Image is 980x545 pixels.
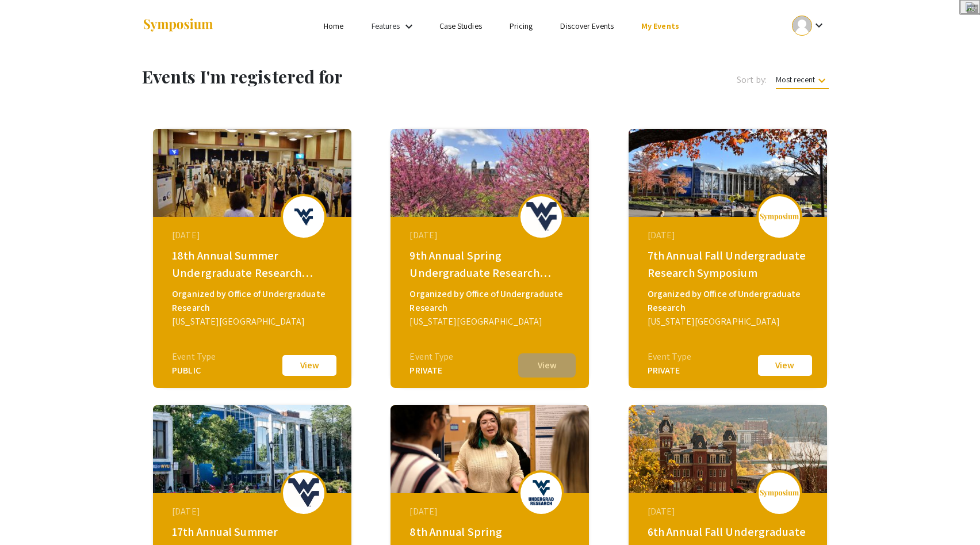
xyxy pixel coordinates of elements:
div: Organized by Office of Undergraduate Research [409,287,573,315]
img: 18th-summer-undergraduate-research-symposium_eventLogo_bc9db7_.png [286,207,321,227]
mat-icon: Expand account dropdown [812,18,826,32]
div: 18th Annual Summer Undergraduate Research Symposium! [172,247,335,281]
div: [US_STATE][GEOGRAPHIC_DATA] [409,315,573,329]
img: logo_v2.png [759,213,799,221]
div: Event Type [648,350,691,364]
div: Organized by Office of Undergraduate Research [172,287,335,315]
div: PRIVATE [648,364,691,378]
iframe: Chat [9,493,49,536]
div: [DATE] [648,505,811,519]
div: 7th Annual Fall Undergraduate Research Symposium [648,247,811,281]
div: PRIVATE [409,364,453,378]
span: Sort by: [737,73,767,87]
div: Organized by Office of Undergraduate Research [648,287,811,315]
img: 17-annual-summer-undergraduate-research-symposium_eventCoverPhoto_c23771__thumb.jpg [153,405,351,493]
div: Event Type [172,350,216,364]
img: 8th-annual-spring-undergraduate-research-symposium_eventCoverPhoto_d0ae6c__thumb.jpg [391,405,589,493]
img: 6.png [963,1,978,13]
mat-icon: Expand Features list [402,20,416,33]
a: My Events [641,21,679,31]
a: Pricing [510,21,533,31]
img: 7th-annual-fall-undergraduate-research-symposium_eventCoverPhoto_7fa1b8__thumb.jpg [629,129,827,217]
div: [DATE] [409,505,573,519]
img: logo_v2.png [759,489,799,497]
a: Home [324,21,343,31]
mat-icon: keyboard_arrow_down [815,74,829,87]
div: [DATE] [648,228,811,242]
button: Expand account dropdown [780,13,838,39]
img: 9th-annual-spring-undergraduate-research-symposium_eventLogo_d92aaa_.jpg [524,202,558,231]
div: [DATE] [172,505,335,519]
img: 17-annual-summer-undergraduate-research-symposium_eventLogo_efd248_.jpg [286,478,321,507]
div: [DATE] [172,228,335,242]
div: [DATE] [409,228,573,242]
span: Most recent [776,74,829,89]
div: PUBLIC [172,364,216,378]
img: 8th-annual-spring-undergraduate-research-symposium_eventLogo_39e871_.png [524,478,558,507]
div: [US_STATE][GEOGRAPHIC_DATA] [172,315,335,329]
img: 18th-summer-undergraduate-research-symposium_eventCoverPhoto_ac8e52__thumb.jpg [153,129,351,217]
button: Most recent [767,69,838,90]
div: Event Type [409,350,453,364]
a: Discover Events [560,21,614,31]
button: View [756,353,814,378]
img: 9th-annual-spring-undergraduate-research-symposium_eventCoverPhoto_a34ee9__thumb.jpg [391,129,589,217]
img: fall-2023-symposium_eventCoverPhoto_881889__thumb.jpg [629,405,827,493]
div: 9th Annual Spring Undergraduate Research Symposium [409,247,573,281]
div: [US_STATE][GEOGRAPHIC_DATA] [648,315,811,329]
div: 75° [967,5,978,13]
a: Case Studies [439,21,482,31]
h1: Events I'm registered for [142,66,541,87]
button: View [518,353,576,378]
button: View [281,353,338,378]
img: Symposium by ForagerOne [142,18,214,33]
a: Features [372,21,400,31]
